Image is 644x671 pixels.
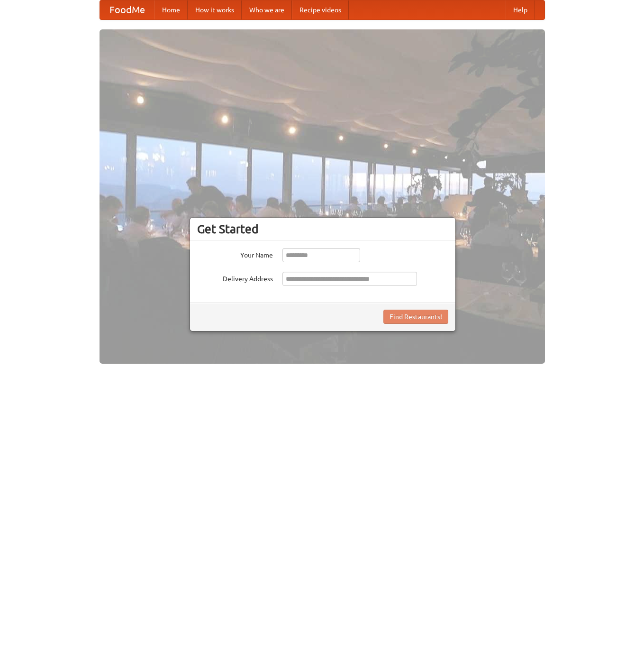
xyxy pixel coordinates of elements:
[188,0,242,19] a: How it works
[292,0,349,19] a: Recipe videos
[383,310,448,324] button: Find Restaurants!
[197,272,273,284] label: Delivery Address
[197,222,448,236] h3: Get Started
[100,0,154,19] a: FoodMe
[197,248,273,260] label: Your Name
[242,0,292,19] a: Who we are
[506,0,535,19] a: Help
[154,0,188,19] a: Home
